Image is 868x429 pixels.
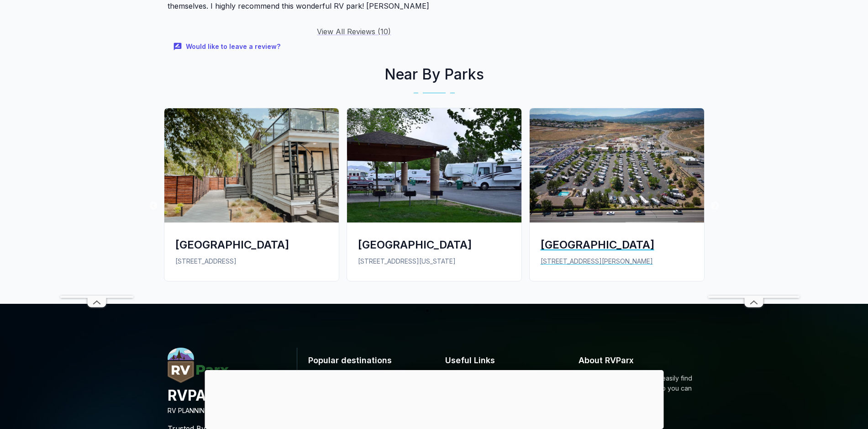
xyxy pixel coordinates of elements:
div: [GEOGRAPHIC_DATA] [175,237,328,252]
p: [STREET_ADDRESS][PERSON_NAME] [541,256,693,266]
h6: About RVParx [579,348,701,374]
img: Shamrock RV Park [530,108,704,222]
img: RVParx.com [168,348,229,383]
a: View All Reviews (10) [317,27,391,36]
a: Shamrock RV Park[GEOGRAPHIC_DATA][STREET_ADDRESS][PERSON_NAME] [526,108,708,288]
iframe: Advertisement [708,21,800,296]
div: [GEOGRAPHIC_DATA] [541,237,693,252]
button: 2 [437,306,446,315]
img: River West Resort [164,108,339,222]
iframe: Advertisement [60,21,133,296]
button: 1 [423,306,432,315]
p: [STREET_ADDRESS][US_STATE] [358,256,510,266]
a: Silver Sage RV Park[GEOGRAPHIC_DATA][STREET_ADDRESS][US_STATE] [343,108,526,288]
a: River West Resort[GEOGRAPHIC_DATA][STREET_ADDRESS] [160,108,343,288]
p: RV PLANNING AND PARKING [168,406,289,416]
h6: Useful Links [442,348,564,374]
button: Would like to leave a review? [168,37,288,57]
iframe: Advertisement [205,370,663,427]
div: [GEOGRAPHIC_DATA] [358,237,510,252]
h6: Popular destinations [305,348,427,374]
button: Previous [149,201,158,211]
h2: Near By Parks [160,64,708,85]
img: Silver Sage RV Park [347,108,521,222]
p: [STREET_ADDRESS] [175,256,328,266]
h4: RVPARX [168,386,289,406]
a: RVParx.comRVPARXRV PLANNING AND PARKING [168,376,289,416]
